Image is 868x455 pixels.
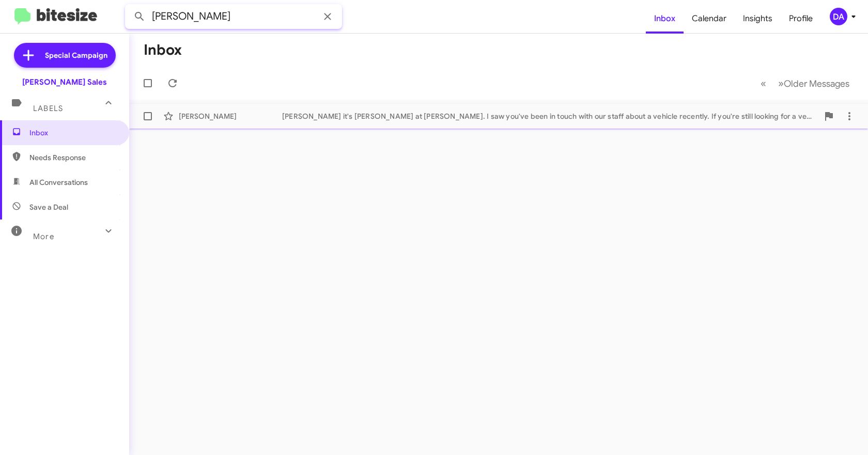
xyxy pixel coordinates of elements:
[784,78,849,89] span: Older Messages
[29,202,68,212] span: Save a Deal
[761,77,766,90] span: «
[821,8,857,25] button: DA
[646,4,684,34] a: Inbox
[684,4,735,34] a: Calendar
[179,111,282,121] div: [PERSON_NAME]
[29,177,88,187] span: All Conversations
[778,77,784,90] span: »
[781,4,821,34] a: Profile
[754,73,772,94] button: Previous
[125,4,342,29] input: Search
[22,77,107,87] div: [PERSON_NAME] Sales
[29,152,117,163] span: Needs Response
[45,50,107,60] span: Special Campaign
[144,42,182,58] h1: Inbox
[772,73,856,94] button: Next
[29,128,117,138] span: Inbox
[14,43,116,68] a: Special Campaign
[735,4,781,34] a: Insights
[33,232,54,241] span: More
[282,111,818,121] div: [PERSON_NAME] it's [PERSON_NAME] at [PERSON_NAME]. I saw you've been in touch with our staff abou...
[830,8,847,25] div: DA
[755,73,856,94] nav: Page navigation example
[33,104,63,113] span: Labels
